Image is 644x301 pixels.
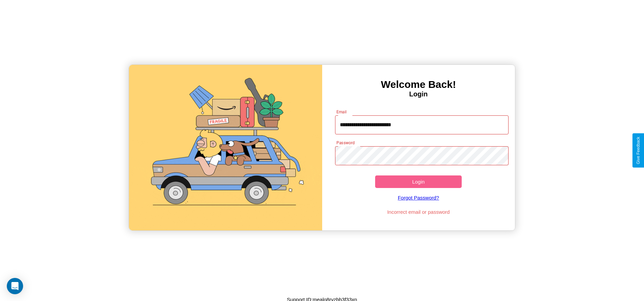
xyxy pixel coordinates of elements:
p: Incorrect email or password [332,207,505,217]
h4: Login [322,90,515,98]
div: Give Feedback [636,137,641,164]
a: Forgot Password? [332,188,505,207]
div: Open Intercom Messenger [7,278,23,294]
button: Login [375,175,462,188]
label: Email [336,109,347,115]
h3: Welcome Back! [322,79,515,90]
label: Password [336,140,354,146]
img: gif [129,65,322,230]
